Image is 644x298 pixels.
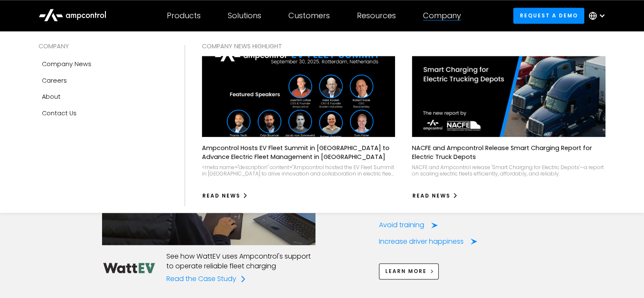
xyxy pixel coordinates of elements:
[202,164,395,177] div: <meta name="description" content="Ampcontrol hosted the EV Fleet Summit in [GEOGRAPHIC_DATA] to d...
[288,11,330,20] div: Customers
[423,11,461,20] div: Company
[412,164,605,177] div: NACFE and Ampcontrol release 'Smart Charging for Electric Depots'—a report on scaling electric fl...
[202,189,248,203] a: Read News
[167,11,201,20] div: Products
[39,56,168,72] a: Company news
[39,72,168,89] a: Careers
[385,267,427,275] span: Learn More
[379,220,438,230] a: Avoid training
[42,109,77,118] div: Contact Us
[42,59,91,69] div: Company news
[39,89,168,105] a: About
[39,105,168,121] a: Contact Us
[379,237,464,246] div: Increase driver happiness
[202,144,395,161] p: Ampcontrol Hosts EV Fleet Summit in [GEOGRAPHIC_DATA] to Advance Electric Fleet Management in [GE...
[357,11,396,20] div: Resources
[39,42,168,51] div: COMPANY
[379,220,424,230] div: Avoid training
[379,263,439,279] a: Learn More
[166,274,236,284] div: Read the Case Study
[166,274,246,284] a: Read the Case Study
[202,42,605,51] div: COMPANY NEWS Highlight
[202,192,240,200] div: Read News
[412,192,451,200] div: Read News
[228,11,261,20] div: Solutions
[42,76,67,85] div: Careers
[166,252,315,271] p: See how WattEV uses Ampcontrol's support to operate reliable fleet charging
[102,252,156,284] img: WattEV logo
[379,237,477,246] a: Increase driver happiness
[412,144,605,161] p: NACFE and Ampcontrol Release Smart Charging Report for Electric Truck Depots
[513,8,584,23] a: Request a demo
[412,189,458,203] a: Read News
[42,92,61,101] div: About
